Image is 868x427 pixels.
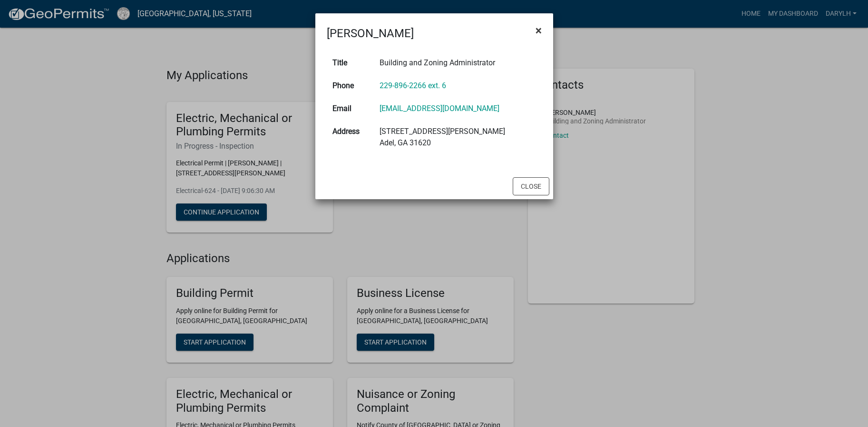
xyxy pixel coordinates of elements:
[327,25,414,42] h4: [PERSON_NAME]
[380,81,446,90] a: 229-896-2266 ext. 6
[374,51,542,74] td: Building and Zoning Administrator
[327,74,374,97] th: Phone
[528,17,549,44] button: Close
[374,120,542,154] td: [STREET_ADDRESS][PERSON_NAME] Adel, GA 31620
[327,51,374,74] th: Title
[513,177,549,195] button: Close
[327,97,374,120] th: Email
[536,24,542,37] span: ×
[380,104,499,113] a: [EMAIL_ADDRESS][DOMAIN_NAME]
[327,120,374,154] th: Address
